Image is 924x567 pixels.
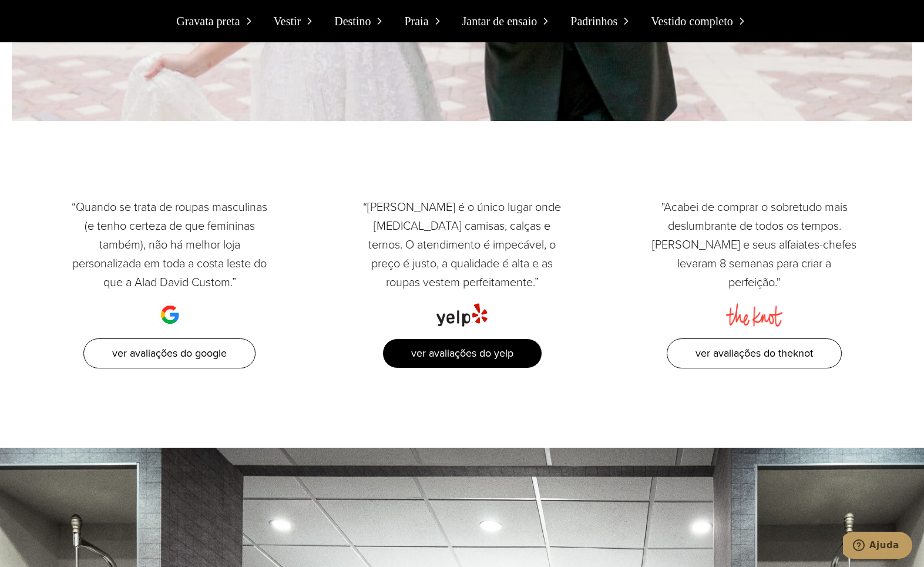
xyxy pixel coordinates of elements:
font: Praia [404,15,428,28]
img: uivo [436,291,488,327]
font: Jantar de ensaio [462,15,537,28]
font: Padrinhos [570,15,617,28]
img: o nó [726,291,783,327]
img: Google [158,291,182,327]
font: “Quando se trata de roupas masculinas (e tenho certeza de que femininas também), não há melhor lo... [72,198,267,291]
font: Vestir [274,15,301,28]
font: “[PERSON_NAME] é o único lugar onde [MEDICAL_DATA] camisas, calças e ternos. O atendimento é impe... [363,198,561,291]
font: Ver avaliações do Google [112,345,227,361]
a: Ver avaliações do Yelp [382,338,542,368]
font: Gravata preta [176,15,240,28]
font: "Acabei de comprar o sobretudo mais deslumbrante de todos os tempos. [PERSON_NAME] e seus alfaiat... [652,198,856,291]
font: Vestido completo [651,15,733,28]
font: Ver avaliações do Yelp [411,345,513,361]
a: Ver avaliações do TheKnot [667,338,842,368]
font: Ver avaliações do TheKnot [695,345,813,361]
font: Destino [334,15,371,28]
iframe: Abra um widget para que você possa conversar por chat com um de nossos agentes [843,532,912,561]
a: Ver avaliações do Google [83,338,256,368]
